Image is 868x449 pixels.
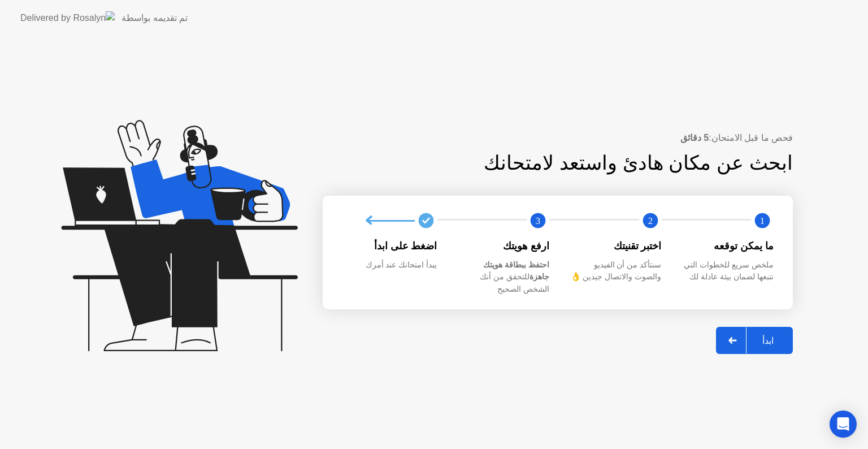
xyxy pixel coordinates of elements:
[680,239,774,253] div: ما يمكن توقعه
[716,327,793,354] button: ابدأ
[121,11,188,25] div: تم تقديمه بواسطة
[343,239,437,253] div: اضغط على ابدأ
[483,260,549,282] b: احتفظ ببطاقة هويتك جاهزة
[648,215,652,226] text: 2
[343,259,437,271] div: يبدأ امتحانك عند أمرك
[323,131,793,145] div: فحص ما قبل الامتحان:
[20,11,115,24] img: Delivered by Rosalyn
[567,239,662,253] div: اختبر تقنيتك
[680,259,774,283] div: ملخص سريع للخطوات التي نتبعها لضمان بيئة عادلة لك
[567,259,662,283] div: سنتأكد من أن الفيديو والصوت والاتصال جيدين 👌
[536,215,540,226] text: 3
[395,148,793,178] div: ابحث عن مكان هادئ واستعد لامتحانك
[747,335,789,346] div: ابدأ
[455,259,550,296] div: للتحقق من أنك الشخص الصحيح
[760,215,765,226] text: 1
[830,411,857,438] div: Open Intercom Messenger
[455,239,550,253] div: ارفع هويتك
[680,133,709,143] b: 5 دقائق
